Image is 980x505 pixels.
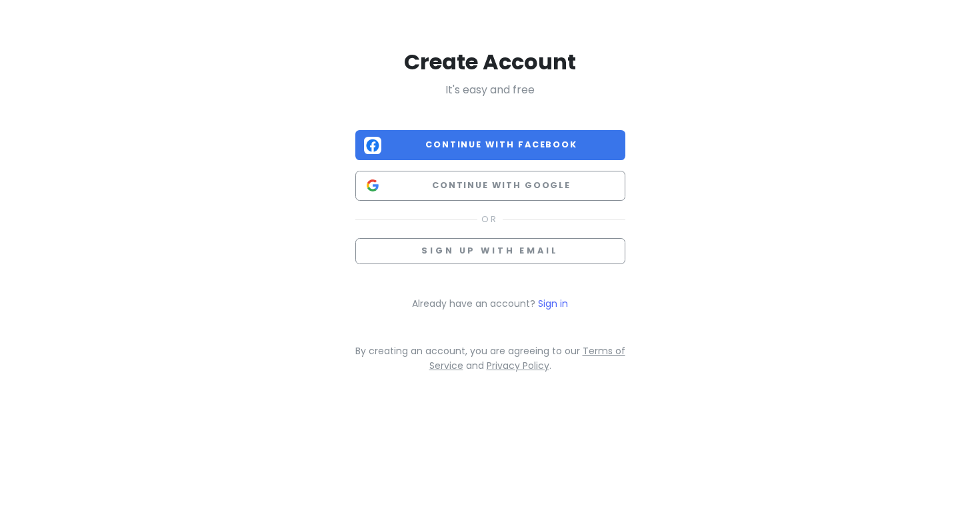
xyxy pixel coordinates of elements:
[387,179,617,192] span: Continue with Google
[487,359,549,372] a: Privacy Policy
[364,137,381,154] img: Facebook logo
[355,130,625,160] button: Continue with Facebook
[364,177,381,194] img: Google logo
[429,344,625,372] a: Terms of Service
[355,238,625,264] button: Sign up with email
[387,138,617,151] span: Continue with Facebook
[355,296,625,311] p: Already have an account?
[355,48,625,76] h2: Create Account
[355,344,625,374] p: By creating an account, you are agreeing to our and .
[538,297,568,310] a: Sign in
[421,245,558,256] span: Sign up with email
[355,171,625,201] button: Continue with Google
[355,81,625,99] p: It's easy and free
